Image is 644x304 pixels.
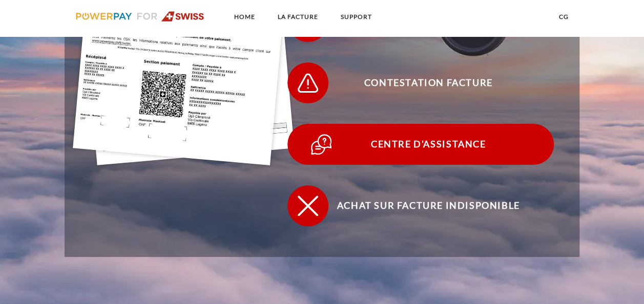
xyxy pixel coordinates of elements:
button: Achat sur facture indisponible [287,185,554,226]
img: logo-swiss.svg [76,11,204,21]
img: qb_help.svg [308,132,334,157]
a: SUPPORT [332,8,381,26]
a: CG [550,8,577,26]
a: Home [225,8,264,26]
img: qb_warning.svg [295,70,321,96]
a: LA FACTURE [269,8,327,26]
span: Centre d'assistance [303,124,554,165]
span: Achat sur facture indisponible [303,185,554,226]
button: Centre d'assistance [287,124,554,165]
button: Contestation Facture [287,62,554,103]
img: qb_close.svg [295,193,321,219]
span: Contestation Facture [303,62,554,103]
button: Extrait de compte [287,1,554,42]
